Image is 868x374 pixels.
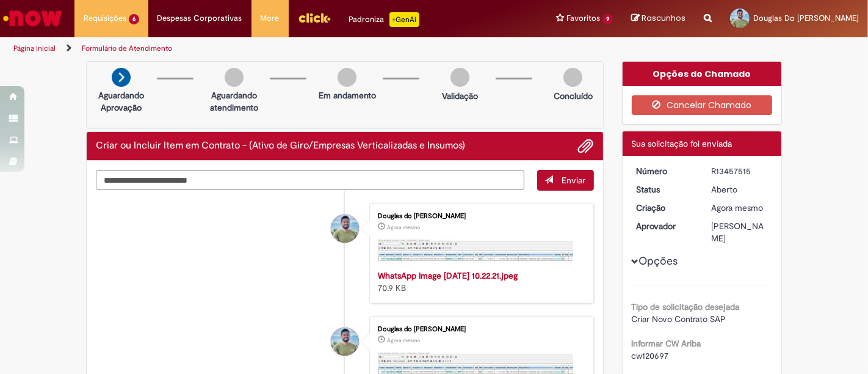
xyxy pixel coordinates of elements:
img: ServiceNow [1,6,64,31]
div: Opções do Chamado [623,62,782,86]
textarea: Digite sua mensagem aqui... [96,170,524,190]
dt: Criação [627,202,703,214]
div: 70.9 KB [378,269,581,294]
dt: Aprovador [627,220,703,232]
img: img-circle-grey.png [225,68,244,87]
span: More [261,12,280,24]
span: Criar Novo Contrato SAP [632,313,726,324]
div: R13457515 [711,165,768,177]
span: Douglas Do [PERSON_NAME] [753,13,859,23]
span: 9 [602,14,613,24]
a: WhatsApp Image [DATE] 10.22.21.jpeg [378,270,518,281]
span: Despesas Corporativas [157,12,242,24]
time: 28/08/2025 12:13:17 [387,337,420,344]
b: Tipo de solicitação desejada [632,301,740,312]
button: Cancelar Chamado [632,95,773,115]
span: Agora mesmo [387,337,420,344]
p: +GenAi [389,12,419,27]
ul: Trilhas de página [9,37,570,60]
p: Validação [442,90,478,102]
img: img-circle-grey.png [563,68,582,87]
img: img-circle-grey.png [338,68,356,87]
div: [PERSON_NAME] [711,220,768,244]
p: Aguardando Aprovação [92,89,151,114]
div: Douglas do Carmo Santana [331,215,359,243]
p: Aguardando atendimento [204,89,264,114]
span: Agora mesmo [711,202,763,213]
h2: Criar ou Incluir Item em Contrato - (Ativo de Giro/Empresas Verticalizadas e Insumos) Histórico d... [96,141,465,152]
p: Em andamento [319,89,376,101]
div: 28/08/2025 12:13:50 [711,202,768,214]
p: Concluído [554,90,593,102]
span: Enviar [562,175,586,186]
span: Requisições [84,12,126,24]
img: arrow-next.png [112,68,131,87]
a: Rascunhos [631,13,685,24]
span: Rascunhos [642,12,685,24]
img: img-circle-grey.png [450,68,469,87]
span: cw120697 [632,350,669,361]
div: Douglas do Carmo Santana [331,328,359,356]
span: Favoritos [566,12,600,24]
button: Enviar [537,170,594,191]
span: Agora mesmo [387,224,420,231]
span: 6 [129,14,139,24]
time: 28/08/2025 12:13:50 [711,202,763,213]
time: 28/08/2025 12:13:46 [387,224,420,231]
div: Douglas do [PERSON_NAME] [378,326,581,333]
a: Formulário de Atendimento [82,43,172,53]
button: Adicionar anexos [578,138,594,154]
b: Informar CW Ariba [632,338,701,349]
img: click_logo_yellow_360x200.png [298,9,331,27]
span: Sua solicitação foi enviada [632,138,732,149]
dt: Status [627,183,703,196]
div: Aberto [711,183,768,196]
div: Douglas do [PERSON_NAME] [378,213,581,220]
a: Página inicial [13,43,56,53]
div: Padroniza [349,12,419,27]
dt: Número [627,165,703,177]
